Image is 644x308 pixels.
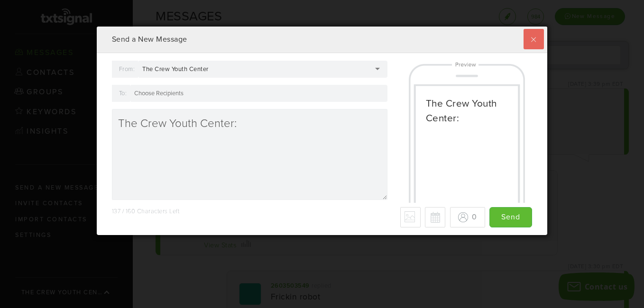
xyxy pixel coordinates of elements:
div: The Crew Youth Center [142,65,220,73]
div: The Crew Youth Center: [426,96,508,126]
span: Characters Left [137,208,180,215]
span: 137 / 160 [112,208,136,215]
input: Send [489,207,532,227]
label: To: [119,87,127,100]
span: Send a New Message [112,35,187,44]
label: From: [119,63,135,76]
button: 0 [450,207,485,227]
input: Choose Recipients [134,89,186,98]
